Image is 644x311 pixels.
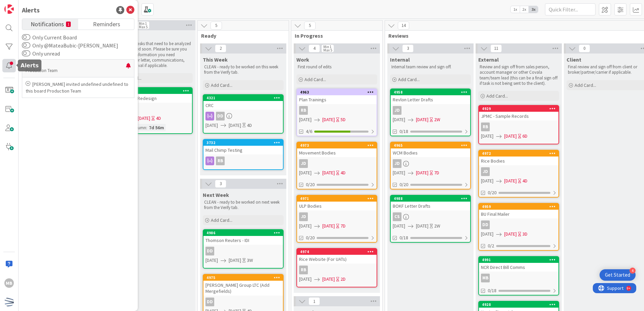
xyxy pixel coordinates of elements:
div: 4986Thomson Reuters - IDI [203,230,283,245]
div: MB [481,274,490,282]
div: Rice Bodies [479,157,558,165]
div: JPMC - Sample Records [479,112,558,120]
span: 14 [398,22,409,30]
div: 3732Mail Chimp Testing [203,140,283,154]
span: [DATE] [299,169,312,176]
div: 3W [247,257,253,264]
div: 4321 [206,96,283,100]
div: WCM Bodies [391,148,470,157]
div: 2W [434,222,440,230]
button: Only Current Board [22,34,30,41]
span: 2x [520,6,529,13]
a: 4986Thomson Reuters - IDIDD[DATE][DATE]3W [203,229,284,269]
div: 4991 [479,257,558,263]
h5: Alerts [21,62,39,69]
div: 4974 [300,249,377,254]
div: 6D [522,133,527,140]
div: 2W [434,116,440,123]
span: 3 [402,44,414,53]
div: 4958Revlon Letter Drafts [391,89,470,104]
span: 0/18 [399,128,408,135]
a: 4963Plan TrainingsRB[DATE][DATE]5D4/6 [296,89,377,136]
div: 5D [341,116,346,123]
span: 0 [579,44,590,53]
a: 4321CRCDD[DATE][DATE]4D [203,94,284,134]
div: Min 1 [139,22,147,25]
div: Min 1 [323,45,331,48]
span: 0/18 [488,287,496,294]
div: 4928 [479,302,558,308]
span: 2 [215,44,226,53]
div: Revlon Letter Drafts [391,95,470,104]
span: 0/20 [306,234,315,241]
span: [DATE] [205,122,218,129]
div: 4958 [394,90,470,95]
div: JD [393,106,401,115]
label: Only unread [22,49,60,58]
span: 3 [215,180,226,188]
span: Reviews [388,32,644,39]
span: 3x [529,6,538,13]
img: avatar [4,297,14,307]
span: 0/20 [488,189,496,196]
div: DD [203,112,283,120]
span: [DATE] [416,222,428,230]
div: [PERSON_NAME] Group LTC (Add Mergefields) [203,281,283,296]
p: Production Team [26,68,126,74]
span: 5 [211,22,222,30]
a: 4972Rice BodiesJD[DATE][DATE]4D0/20 [478,150,559,198]
div: JD [393,159,401,168]
span: 0/20 [399,181,408,188]
div: DD [479,220,558,229]
div: 4929JPMC - Sample Records [479,106,558,120]
a: 4991NCR Direct Bill CommsMB0/18 [478,256,559,296]
div: DD [205,298,214,306]
a: 4978News Corp RedesignRB[DATE][DATE]4DTime in Column:7d 56m [112,87,193,134]
div: 4D [341,169,346,176]
span: [DATE] [504,177,517,184]
div: DD [481,220,490,229]
div: 3732 [203,140,283,146]
button: Only unread [22,50,30,57]
div: RB [112,105,192,113]
div: JD [391,106,470,115]
div: CS [391,212,470,221]
span: [DATE] [481,231,493,238]
div: 4973Movement Bodies [297,142,377,157]
div: 4958 [391,89,470,95]
div: 7d 56m [147,124,166,131]
span: [DATE] [138,115,150,122]
div: BOKF Letter Drafts [391,202,470,210]
input: Quick Filter... [545,3,595,15]
div: 4975 [203,275,283,281]
span: This Week [203,56,228,63]
div: JD [391,159,470,168]
p: CLEAN - ready to be worked on next week from the Verify tab. [204,200,282,211]
div: 4 [630,268,636,274]
div: CRC [203,101,283,110]
span: Add Card... [398,76,420,82]
span: : [146,124,147,131]
div: RB [299,266,308,274]
span: [DATE] [322,169,335,176]
span: [DATE] [299,276,312,283]
div: 3732 [206,140,283,145]
span: 0/2 [488,242,494,249]
span: Ready [201,32,280,39]
div: 9+ [34,3,37,8]
p: Review and sign off from sales person, account manager or other Covala team/team lead (this can b... [480,64,558,86]
div: 4975[PERSON_NAME] Group LTC (Add Mergefields) [203,275,283,296]
div: DD [216,112,225,120]
p: CLEAN - ready to be worked on this week from the Verify tab. [204,64,282,75]
div: RB [297,266,377,274]
a: 4959BU Final MailerDD[DATE][DATE]3D0/2 [478,203,559,251]
div: RB [297,106,377,115]
div: 4986 [203,230,283,236]
div: 4975 [206,275,283,280]
span: 0/18 [399,234,408,241]
div: JD [299,212,308,221]
div: 4978 [116,89,192,93]
div: Max 5 [323,48,332,52]
label: Only @MateaBubic-[PERSON_NAME] [22,41,118,49]
span: Add Card... [304,76,326,82]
